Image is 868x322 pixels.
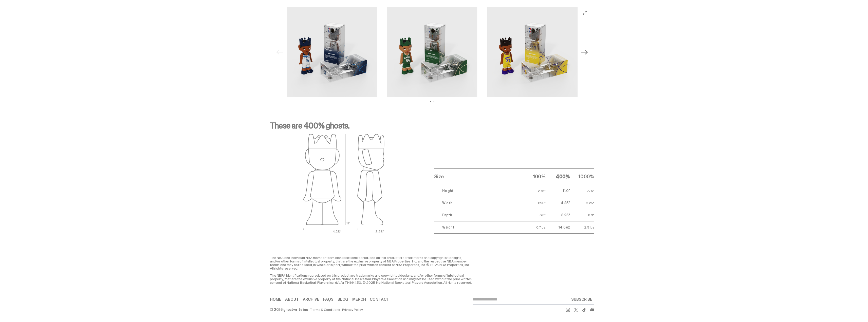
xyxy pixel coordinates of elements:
td: Depth [434,209,521,221]
td: 11.0" [546,185,570,197]
th: Size [434,168,521,185]
td: Weight [434,221,521,233]
button: View full-screen [582,10,588,16]
a: Archive [303,297,319,301]
th: 100% [521,168,546,185]
td: 27.5" [570,185,594,197]
button: View slide 2 [433,101,434,102]
img: NBA-400-MG-Bron.png [487,7,578,97]
a: Blog [338,297,348,301]
button: SUBSCRIBE [569,294,594,305]
td: 4.25" [546,197,570,209]
img: NBA-400-MG-Giannis.png [387,7,477,97]
a: Merch [352,297,366,301]
img: ghost outlines spec [303,134,384,234]
div: © 2025 ghostwrite inc [270,308,308,311]
td: 0.7 oz [521,221,546,233]
a: Terms & Conditions [310,308,340,311]
td: 14.5 oz [546,221,570,233]
td: 8.0" [570,209,594,221]
td: Height [434,185,521,197]
div: The NBA and individual NBA member team identifications reproduced on this product are trademarks ... [270,256,473,284]
td: 2.75" [521,185,546,197]
td: 1.125" [521,197,546,209]
img: NBA-400-MG-Ant.png [287,7,377,97]
td: 0.8" [521,209,546,221]
th: 1000% [570,168,594,185]
p: These are 400% ghosts. [270,122,594,134]
a: FAQs [323,297,333,301]
td: 3.25" [546,209,570,221]
a: Contact [370,297,389,301]
a: Home [270,297,281,301]
td: 11.25" [570,197,594,209]
button: Next [579,47,590,58]
th: 400% [546,168,570,185]
td: 2.3 lbs [570,221,594,233]
td: Width [434,197,521,209]
a: Privacy Policy [342,308,363,311]
button: View slide 1 [430,101,431,102]
a: About [285,297,299,301]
